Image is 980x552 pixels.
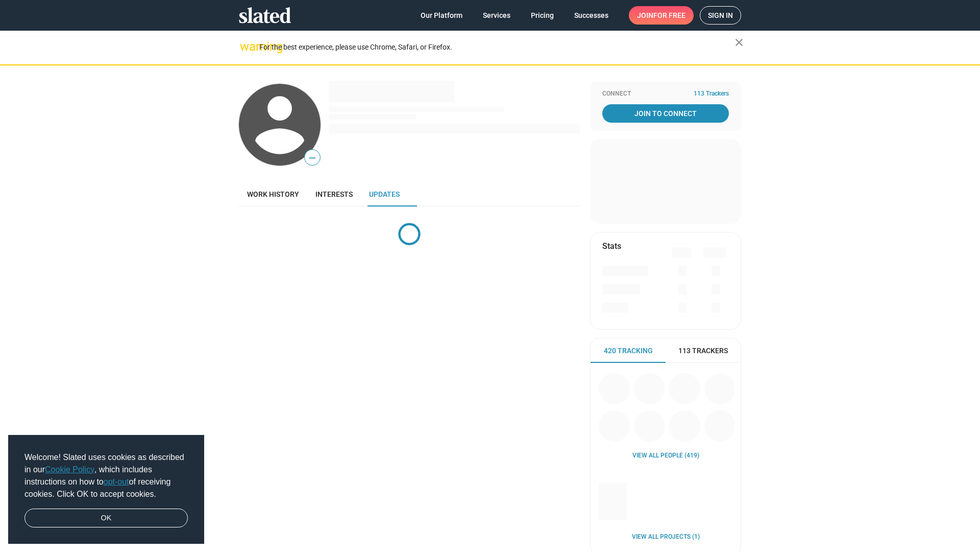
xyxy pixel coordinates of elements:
span: Our Platform [421,6,462,25]
span: Updates [369,190,400,198]
a: Sign in [700,6,741,25]
span: Interests [315,190,353,198]
a: Services [475,6,519,25]
span: Pricing [531,6,554,25]
a: Pricing [523,6,562,25]
span: Services [483,6,510,25]
div: cookieconsent [8,435,204,544]
div: For the best experience, please use Chrome, Safari, or Firefox. [259,40,735,54]
a: View all Projects (1) [632,533,700,541]
a: Interests [307,182,361,206]
span: Join [637,6,685,25]
span: Join To Connect [604,104,727,123]
a: Join To Connect [602,104,729,123]
div: Connect [602,90,729,98]
a: Updates [361,182,408,206]
a: Joinfor free [629,6,694,25]
span: — [305,151,320,165]
span: 113 Trackers [694,90,729,98]
span: Successes [574,6,608,25]
span: 113 Trackers [678,346,728,356]
span: Welcome! Slated uses cookies as described in our , which includes instructions on how to of recei... [24,451,188,500]
a: dismiss cookie message [24,509,188,528]
span: for free [653,6,685,25]
span: Sign in [708,7,733,24]
span: Work history [247,190,299,198]
a: Work history [239,182,307,206]
mat-card-title: Stats [602,241,621,251]
mat-icon: warning [240,40,252,53]
a: View all People (419) [632,452,699,460]
a: opt-out [104,477,129,486]
a: Successes [566,6,617,25]
a: Cookie Policy [45,465,94,474]
a: Our Platform [412,6,471,25]
mat-icon: close [733,36,745,49]
span: 420 Tracking [604,346,653,356]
